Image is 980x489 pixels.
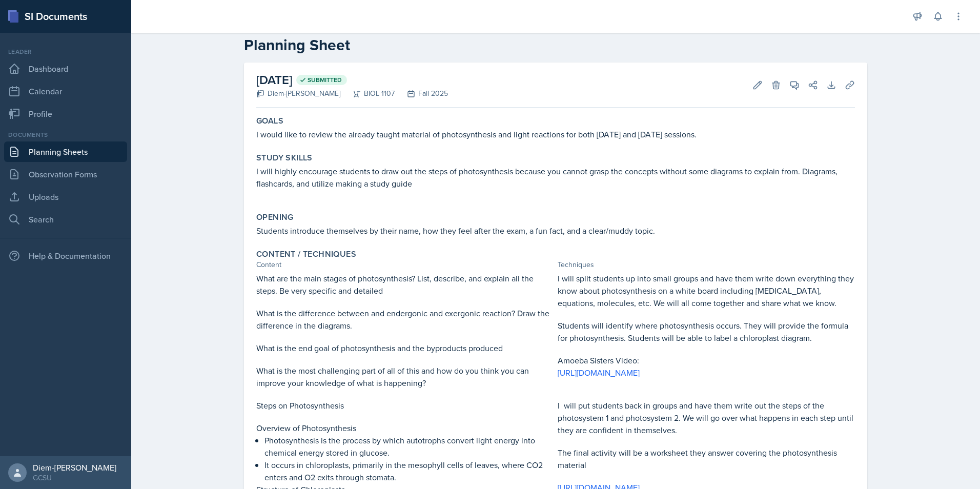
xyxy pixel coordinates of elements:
[4,81,127,101] a: Calendar
[558,446,855,471] p: The final activity will be a worksheet they answer covering the photosynthesis material
[4,164,127,185] a: Observation Forms
[4,130,127,139] div: Documents
[256,399,554,412] p: Steps on Photosynthesis
[256,364,554,389] p: What is the most challenging part of all of this and how do you think you can improve your knowle...
[308,76,342,84] span: Submitted
[4,47,127,56] div: Leader
[558,259,855,270] div: Techniques
[256,116,283,126] label: Goals
[256,422,554,434] p: Overview of Photosynthesis
[33,462,116,473] div: Diem-[PERSON_NAME]
[256,153,313,163] label: Study Skills
[256,225,855,237] p: Students introduce themselves by their name, how they feel after the exam, a fun fact, and a clea...
[558,354,855,366] p: Amoeba Sisters Video:
[256,88,340,99] div: Diem-[PERSON_NAME]
[4,187,127,207] a: Uploads
[256,212,294,222] label: Opening
[256,259,554,270] div: Content
[256,128,855,140] p: I would like to review the already taught material of photosynthesis and light reactions for both...
[340,88,395,99] div: BIOL 1107
[4,209,127,230] a: Search
[244,36,867,54] h2: Planning Sheet
[4,141,127,162] a: Planning Sheets
[264,459,554,483] p: It occurs in chloroplasts, primarily in the mesophyll cells of leaves, where CO2 enters and O2 ex...
[264,434,554,459] p: Photosynthesis is the process by which autotrophs convert light energy into chemical energy store...
[4,58,127,79] a: Dashboard
[558,319,855,344] p: Students will identify where photosynthesis occurs. They will provide the formula for photosynthe...
[4,246,127,266] div: Help & Documentation
[256,249,356,259] label: Content / Techniques
[256,272,554,297] p: What are the main stages of photosynthesis? List, describe, and explain all the steps. Be very sp...
[33,473,116,483] div: GCSU
[395,88,448,99] div: Fall 2025
[4,104,127,124] a: Profile
[256,165,855,190] p: I will highly encourage students to draw out the steps of photosynthesis because you cannot grasp...
[256,71,448,89] h2: [DATE]
[256,307,554,332] p: What is the difference between and endergonic and exergonic reaction? Draw the difference in the ...
[558,399,855,436] p: I will put students back in groups and have them write out the steps of the photosystem 1 and pho...
[558,272,855,309] p: I will split students up into small groups and have them write down everything they know about ph...
[558,367,640,378] a: [URL][DOMAIN_NAME]
[256,342,554,354] p: What is the end goal of photosynthesis and the byproducts produced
